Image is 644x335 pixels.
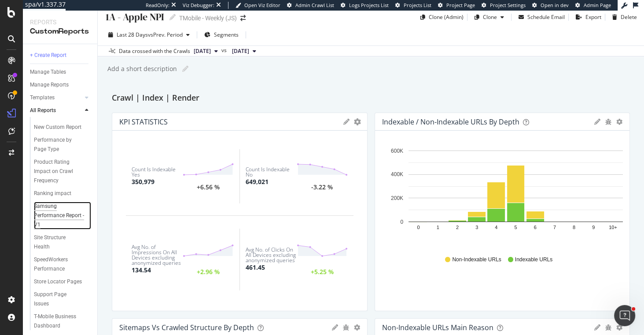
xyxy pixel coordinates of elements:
div: Clone (Admin) [429,13,464,21]
div: arrow-right-arrow-left [240,15,246,21]
span: Logs Projects List [349,2,389,8]
text: 7 [553,225,556,230]
div: bug [605,324,612,331]
text: 0 [400,219,403,225]
span: 2025 Sep. 19th [194,47,211,55]
div: bug [342,324,350,331]
text: 600K [390,148,403,154]
div: +2.96 % [197,269,220,275]
div: Store Locator Pages [34,277,82,286]
div: Export [585,13,601,21]
a: All Reports [30,106,82,115]
div: Ranking impact [34,189,71,198]
a: Project Page [438,2,475,9]
span: Segments [214,31,239,38]
span: Admin Crawl List [295,2,334,8]
div: Non-Indexable URLs Main Reason [382,323,493,332]
a: T-Mobile Business Dashboard [34,312,91,331]
div: T-Mobile Business Dashboard [34,312,85,331]
h2: Crawl | Index | Render [112,91,199,105]
div: Count Is Indexable No [246,167,297,177]
span: Last 28 Days [117,31,148,38]
a: + Create Report [30,51,91,60]
span: Indexable URLs [515,256,552,263]
div: Add a short description [107,64,177,73]
a: Open Viz Editor [236,2,280,9]
text: 200K [390,195,403,201]
a: Manage Reports [30,80,91,90]
text: 10+ [609,225,617,230]
div: Product Rating Impact on Crawl Frequency [34,158,87,185]
button: Export [572,10,601,24]
a: SpeedWorkers Performance [34,255,91,274]
a: New Custom Report [34,123,91,132]
text: 1 [436,225,439,230]
button: Delete [609,10,637,24]
span: Project Settings [490,2,526,8]
div: Samsung Performance Report - V1 [34,202,85,230]
span: vs Prev. Period [148,31,183,38]
div: Delete [621,13,637,21]
div: Site Structure Health [34,233,82,252]
div: Schedule Email [527,13,565,21]
a: Product Rating Impact on Crawl Frequency [34,158,91,185]
a: Support Page Issues [34,290,91,309]
iframe: Intercom live chat [614,305,635,326]
svg: A chart. [382,145,623,248]
button: Schedule Email [515,10,565,24]
span: Projects List [404,2,431,8]
div: Clone [483,13,497,21]
a: Performance by Page Type [34,136,91,154]
text: 8 [572,225,575,230]
a: Site Structure Health [34,233,91,252]
div: gear [616,324,622,331]
div: Templates [30,93,55,102]
a: Store Locator Pages [34,277,91,286]
div: bug [605,119,612,125]
div: New Custom Report [34,123,81,132]
div: gear [354,324,360,331]
text: 0 [417,225,420,230]
div: +6.56 % [197,184,220,190]
div: Indexable / Non-Indexable URLs by DepthgeargearA chart.Non-Indexable URLsIndexable URLs [375,113,630,311]
text: 9 [592,225,595,230]
text: 4 [495,225,497,230]
div: CustomReports [30,26,90,37]
div: Performance by Page Type [34,136,84,154]
a: Projects List [395,2,431,9]
button: Last 28 DaysvsPrev. Period [105,28,193,42]
text: 5 [514,225,517,230]
div: 350,979 [132,177,155,186]
i: Edit report name [182,66,188,72]
div: Support Page Issues [34,290,82,309]
span: Non-Indexable URLs [452,256,501,263]
text: 3 [475,225,478,230]
div: KPI STATISTICS [119,117,168,126]
button: Clone [471,10,508,24]
i: Edit report name [169,14,176,20]
div: Avg No. of Clicks On All Devices excluding anonymized queries [246,247,297,263]
div: gear [616,119,622,125]
a: Admin Crawl List [287,2,334,9]
div: Manage Tables [30,68,66,77]
a: Manage Tables [30,68,91,77]
a: Ranking impact [34,189,91,198]
div: ReadOnly: [146,2,169,9]
div: TMobile - Weekly (JS) [179,14,237,23]
div: Reports [30,18,90,26]
a: Project Settings [482,2,526,9]
span: Open Viz Editor [244,2,280,8]
span: 2025 Aug. 22nd [232,47,249,55]
a: Samsung Performance Report - V1 [34,202,91,230]
div: Viz Debugger: [183,2,214,9]
div: +5.25 % [311,269,334,275]
button: [DATE] [228,46,260,56]
div: KPI STATISTICSgeargearCount Is Indexable Yes350,979+6.56 %Count Is Indexable No649,021-3.22 %Avg ... [112,113,368,311]
div: gear [354,119,361,125]
span: Open in dev [541,2,569,8]
text: 400K [390,171,403,177]
button: Clone (Admin) [417,10,464,24]
text: 6 [534,225,536,230]
div: Indexable / Non-Indexable URLs by Depth [382,117,519,126]
div: Crawl | Index | Render [112,91,630,105]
